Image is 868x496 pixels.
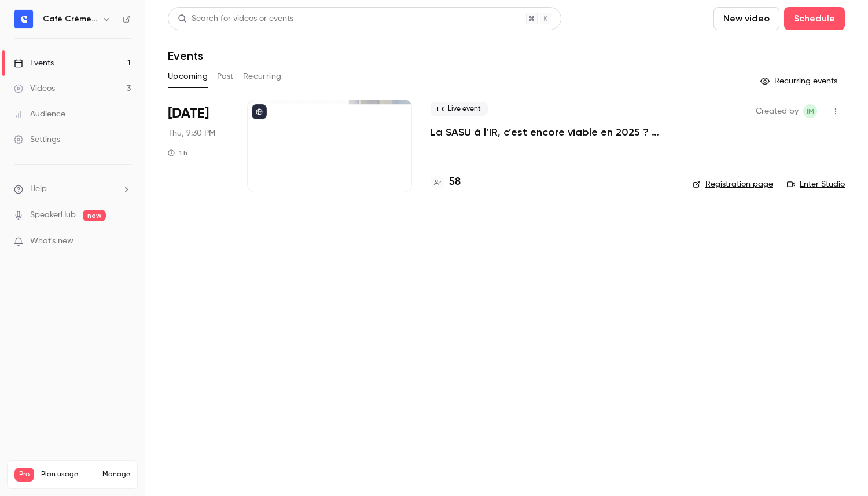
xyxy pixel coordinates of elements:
[14,83,55,94] div: Videos
[102,470,130,479] a: Manage
[117,236,131,247] iframe: Noticeable Trigger
[41,470,95,479] span: Plan usage
[784,7,845,30] button: Schedule
[14,468,34,482] span: Pro
[30,183,47,195] span: Help
[693,178,773,190] a: Registration page
[168,104,209,123] span: [DATE]
[30,209,76,221] a: SpeakerHub
[756,104,799,118] span: Created by
[449,174,461,190] h4: 58
[807,104,814,118] span: IM
[14,10,33,28] img: Café Crème Club
[431,102,488,116] span: Live event
[803,104,817,118] span: Ihsan MOHAMAD
[168,100,229,192] div: Sep 4 Thu, 9:30 PM (Europe/Paris)
[30,235,73,247] span: What's new
[168,127,215,139] span: Thu, 9:30 PM
[713,7,779,30] button: New video
[83,210,106,221] span: new
[178,13,293,25] div: Search for videos or events
[43,13,97,25] h6: Café Crème Club
[14,57,54,69] div: Events
[431,174,461,190] a: 58
[755,72,845,90] button: Recurring events
[217,67,234,86] button: Past
[168,49,203,63] h1: Events
[168,67,208,86] button: Upcoming
[14,108,65,120] div: Audience
[787,178,845,190] a: Enter Studio
[168,148,187,158] div: 1 h
[14,183,131,195] li: help-dropdown-opener
[243,67,282,86] button: Recurring
[14,134,60,145] div: Settings
[431,125,674,139] a: La SASU à l’IR, c’est encore viable en 2025 ? [MASTERCLASS]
